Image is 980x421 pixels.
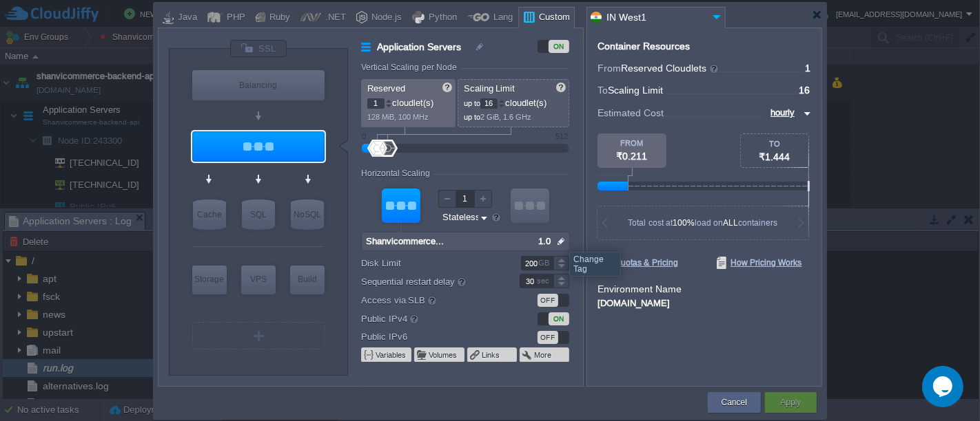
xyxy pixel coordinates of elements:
[538,331,558,344] div: OFF
[482,349,501,360] button: Links
[464,83,515,94] span: Scaling Limit
[621,63,719,74] span: Reserved Cloudlets
[362,132,366,140] div: 0
[598,105,664,120] span: Estimated Cost
[376,349,407,360] button: Variables
[242,199,275,230] div: SQL
[608,85,663,96] span: Scaling Limit
[537,274,552,288] div: sec
[780,396,801,409] button: Apply
[361,256,501,270] label: Disk Limit
[361,63,460,72] div: Vertical Scaling per Node
[367,8,402,28] div: Node.js
[489,8,513,28] div: Lang
[192,70,325,100] div: Load Balancer
[192,322,325,349] div: Create New Layer
[464,113,480,121] span: up to
[464,99,480,107] span: up to
[534,349,553,360] button: More
[290,266,325,294] div: Build Node
[598,41,690,52] div: Container Resources
[480,113,531,121] span: 2 GiB, 1.6 GHz
[759,151,790,162] span: ₹1.444
[598,283,682,294] label: Environment Name
[464,94,564,109] p: cloudlet(s)
[361,169,433,178] div: Horizontal Scaling
[242,199,275,230] div: SQL Databases
[598,139,666,147] div: FROM
[367,113,429,121] span: 128 MiB, 100 MHz
[538,294,558,307] div: OFF
[717,257,802,269] span: How Pricing Works
[549,312,569,325] div: ON
[291,199,324,230] div: NoSQL Databases
[290,266,325,293] div: Build
[361,311,501,326] label: Public IPv4
[598,63,621,74] span: From
[573,255,617,274] div: Change Tag
[425,8,457,28] div: Python
[291,199,324,230] div: NoSQL
[741,140,808,148] div: TO
[598,257,678,269] span: Quotas & Pricing
[799,85,810,96] span: 16
[549,40,569,53] div: ON
[174,8,197,28] div: Java
[361,274,501,289] label: Sequential restart delay
[429,349,458,360] button: Volumes
[538,257,552,270] div: GB
[192,131,325,162] div: Application Servers
[265,8,290,28] div: Ruby
[192,266,227,294] div: Storage Containers
[598,85,608,96] span: To
[192,266,227,293] div: Storage
[361,330,501,344] label: Public IPv6
[361,292,501,307] label: Access via SLB
[805,63,810,74] span: 1
[367,94,451,109] p: cloudlet(s)
[535,8,570,28] div: Custom
[241,266,276,293] div: VPS
[223,8,245,28] div: PHP
[922,366,966,407] iframe: chat widget
[617,151,648,162] span: ₹0.211
[321,8,346,28] div: .NET
[193,199,226,230] div: Cache
[598,296,811,308] div: [DOMAIN_NAME]
[722,396,747,409] button: Cancel
[555,132,568,140] div: 512
[241,266,276,294] div: Elastic VPS
[192,70,325,100] div: Balancing
[367,83,405,94] span: Reserved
